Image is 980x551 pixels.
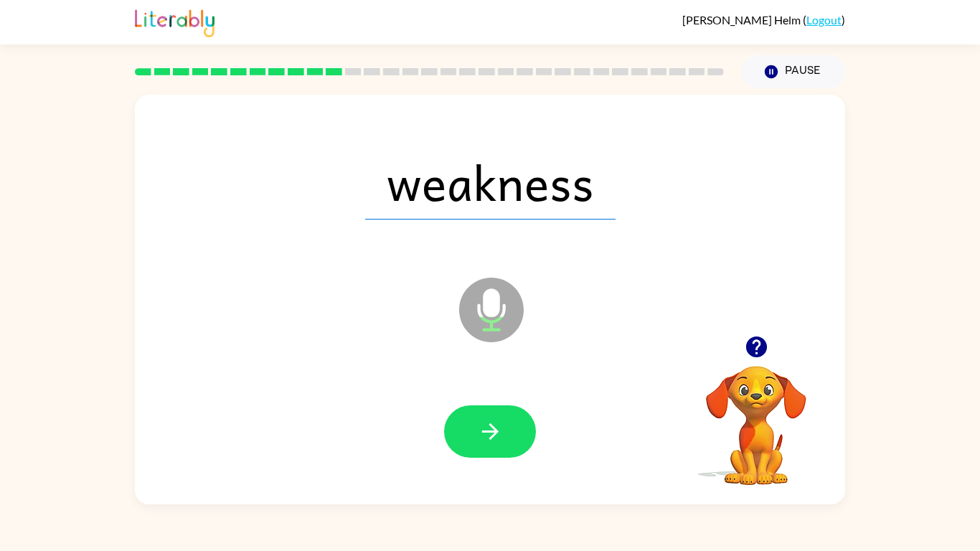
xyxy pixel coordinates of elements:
span: weakness [365,145,616,220]
img: Literably [135,6,215,37]
span: [PERSON_NAME] Helm [682,13,803,27]
a: Logout [806,13,842,27]
button: Pause [741,55,845,88]
video: Your browser must support playing .mp4 files to use Literably. Please try using another browser. [684,344,828,487]
div: ( ) [682,13,845,27]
